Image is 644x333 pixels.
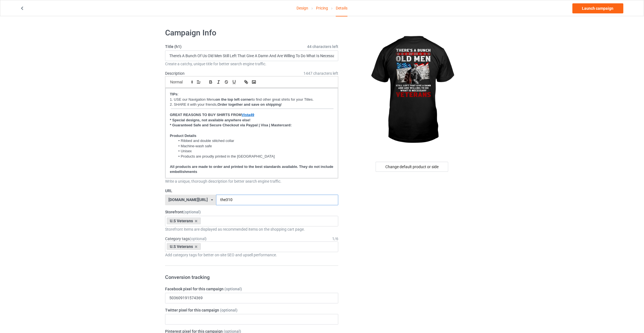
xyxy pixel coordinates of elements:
a: Design [297,0,308,16]
p: 1. USE our Navigation Menu to find other great shirts for your Titles. [170,97,334,102]
img: Screenshot_at_Jul_03_11-49-29.png [170,108,334,111]
strong: * Special designs, not available anywhere else! [170,118,251,122]
strong: GREAT REASONS TO BUY SHIRTS FROM [170,113,242,117]
p: : [170,92,334,97]
div: Storefront items are displayed as recommended items on the shopping cart page. [165,226,338,232]
span: 1447 characters left [303,71,338,76]
strong: Order together and save on shipping [217,102,281,107]
a: Launch campaign [572,3,623,13]
div: Create a catchy, unique title for better search engine traffic. [165,61,338,67]
label: Storefront [165,209,338,215]
strong: All products are made to order and printed to the best standards available. They do not include e... [170,165,334,174]
div: 1 / 6 [332,236,338,242]
a: Vista49 [242,113,254,117]
span: (optional) [190,237,207,241]
div: Change default product or side [376,162,448,172]
span: (optional) [224,287,242,291]
div: Add category tags for better on-site SEO and upsell performance. [165,252,338,258]
span: 44 characters left [307,44,338,49]
li: Machine-wash safe [175,144,334,149]
strong: * Guaranteed Safe and Secure Checkout via Paypal | Visa | Mastercard: [170,123,292,127]
h3: Conversion tracking [165,274,338,280]
strong: Product Details [170,134,196,138]
span: (optional) [183,210,201,214]
div: U.S Veterans [167,218,201,224]
li: Products are proudly printed in the [GEOGRAPHIC_DATA] [175,154,334,159]
div: U.S Veterans [167,243,201,250]
li: Ribbed and double stitched collar [175,138,334,143]
label: Description [165,71,185,76]
li: Unisex [175,149,334,154]
label: URL [165,188,338,194]
div: Write a unique, thorough description for better search engine traffic. [165,178,338,184]
label: Title (h1) [165,44,338,49]
strong: TIPs [170,92,177,96]
a: Pricing [316,0,328,16]
label: Category tags [165,236,207,242]
span: (optional) [220,308,237,312]
label: Facebook pixel for this campaign [165,286,338,292]
strong: on the top left corner [216,97,252,102]
h1: Campaign Info [165,28,338,38]
label: Twitter pixel for this campaign [165,307,338,313]
div: Details [336,0,347,16]
div: [DOMAIN_NAME][URL] [168,198,208,202]
p: 2. SHARE it with your friends, ! [170,102,334,107]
